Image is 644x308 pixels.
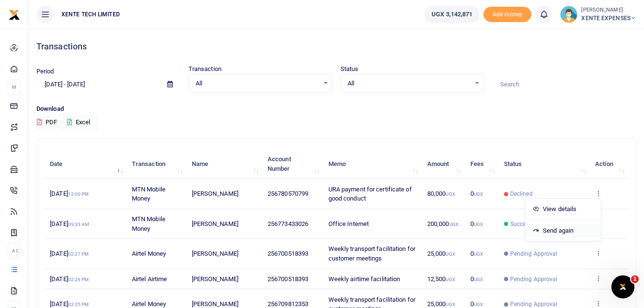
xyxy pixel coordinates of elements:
[474,277,483,282] small: UGX
[68,191,89,197] small: 12:00 PM
[474,222,483,227] small: UGX
[525,202,601,216] a: View details
[36,104,636,114] p: Download
[68,277,89,282] small: 02:26 PM
[59,114,98,130] button: Excel
[483,7,531,23] span: Add money
[328,186,412,202] span: URA payment for certificate of good conduct
[340,64,359,74] label: Status
[470,275,483,283] span: 0
[8,79,21,95] li: M
[510,220,539,228] span: Successful
[68,222,90,227] small: 09:33 AM
[560,6,636,23] a: profile-user [PERSON_NAME] XENTE EXPENSES
[132,215,165,232] span: MTN Mobile Money
[192,190,238,197] span: [PERSON_NAME]
[445,251,455,257] small: UGX
[348,79,471,88] span: All
[581,6,636,14] small: [PERSON_NAME]
[421,6,483,23] li: Wallet ballance
[474,191,483,197] small: UGX
[68,251,89,257] small: 02:27 PM
[510,249,558,258] span: Pending Approval
[192,300,238,308] span: [PERSON_NAME]
[611,275,634,298] iframe: Intercom live chat
[36,67,54,76] label: Period
[8,243,21,259] li: Ac
[427,250,455,257] span: 25,000
[525,224,601,237] a: Send again
[581,14,636,23] span: XENTE EXPENSES
[196,79,319,88] span: All
[36,114,58,130] button: PDF
[449,222,458,227] small: UGX
[192,250,238,257] span: [PERSON_NAME]
[432,10,472,19] span: UGX 3,142,871
[268,275,308,283] span: 256700518393
[422,149,465,179] th: Amount: activate to sort column ascending
[68,302,89,307] small: 02:25 PM
[45,149,127,179] th: Date: activate to sort column descending
[427,220,458,227] span: 200,000
[427,300,455,308] span: 25,000
[132,186,165,202] span: MTN Mobile Money
[445,191,455,197] small: UGX
[50,220,89,227] span: [DATE]
[427,275,455,283] span: 12,500
[474,302,483,307] small: UGX
[470,250,483,257] span: 0
[445,302,455,307] small: UGX
[127,149,187,179] th: Transaction: activate to sort column ascending
[268,250,308,257] span: 256700518393
[9,9,20,21] img: logo-small
[132,275,167,283] span: Airtel Airtime
[9,11,20,18] a: logo-small logo-large logo-large
[474,251,483,257] small: UGX
[470,190,483,197] span: 0
[262,149,323,179] th: Account Number: activate to sort column ascending
[50,190,89,197] span: [DATE]
[58,10,124,19] span: XENTE TECH LIMITED
[483,10,531,17] a: Add money
[323,149,422,179] th: Memo: activate to sort column ascending
[328,275,400,283] span: Weekly airtime facilitation
[465,149,499,179] th: Fees: activate to sort column ascending
[483,7,531,23] li: Toup your wallet
[192,220,238,227] span: [PERSON_NAME]
[470,220,483,227] span: 0
[424,6,480,23] a: UGX 3,142,871
[50,250,89,257] span: [DATE]
[36,76,160,93] input: select period
[50,300,89,308] span: [DATE]
[192,275,238,283] span: [PERSON_NAME]
[328,245,415,262] span: Weekly transport facilitation for customer meetings
[188,64,222,74] label: Transaction
[560,6,577,23] img: profile-user
[492,76,636,93] input: Search
[631,275,639,283] span: 1
[268,220,308,227] span: 256773433026
[328,220,369,227] span: Office Internet
[445,277,455,282] small: UGX
[499,149,590,179] th: Status: activate to sort column ascending
[590,149,628,179] th: Action: activate to sort column ascending
[36,41,636,52] h4: Transactions
[132,300,166,308] span: Airtel Money
[470,300,483,308] span: 0
[510,190,533,198] span: Declined
[132,250,166,257] span: Airtel Money
[427,190,455,197] span: 80,000
[50,275,89,283] span: [DATE]
[510,275,558,284] span: Pending Approval
[268,190,308,197] span: 256780570799
[186,149,262,179] th: Name: activate to sort column ascending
